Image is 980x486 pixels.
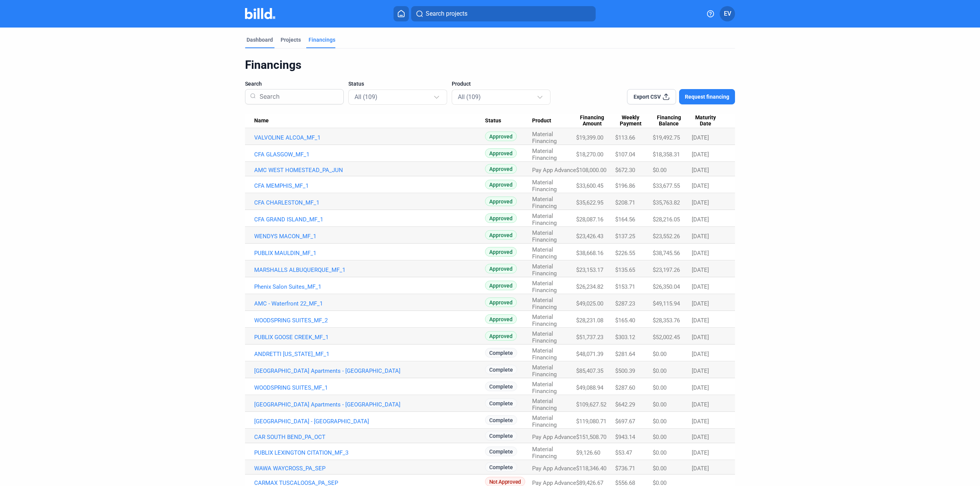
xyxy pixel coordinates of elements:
div: Name [254,117,485,124]
span: [DATE] [692,216,709,223]
span: Material Financing [532,381,557,395]
span: $287.60 [615,384,635,391]
span: $109,627.52 [576,401,606,408]
a: Phenix Salon Suites_MF_1 [254,283,485,290]
span: $943.14 [615,434,635,440]
span: $642.29 [615,401,635,408]
span: Material Financing [532,148,557,161]
span: Material Financing [532,280,557,294]
span: Pay App Advance [532,465,576,472]
a: PUBLIX GOOSE CREEK_MF_1 [254,334,485,341]
span: $28,087.16 [576,216,603,223]
span: Approved [485,132,517,141]
span: Name [254,117,269,124]
span: Complete [485,348,517,358]
span: $26,234.82 [576,283,603,290]
a: PUBLIX LEXINGTON CITATION_MF_3 [254,449,485,456]
span: Weekly Payment [615,114,646,127]
span: Material Financing [532,213,557,226]
span: $118,346.40 [576,465,606,472]
button: Request financing [679,89,735,104]
span: Approved [485,297,517,307]
span: $287.23 [615,300,635,307]
span: $108,000.00 [576,167,606,174]
span: $196.86 [615,182,635,189]
span: [DATE] [692,250,709,257]
span: $226.55 [615,250,635,257]
div: Financings [245,58,735,72]
span: [DATE] [692,351,709,358]
span: Financing Balance [653,114,685,127]
a: AMC WEST HOMESTEAD_PA_JUN [254,167,485,174]
span: [DATE] [692,151,709,158]
span: $33,677.55 [653,182,680,189]
span: Complete [485,447,517,456]
span: [DATE] [692,199,709,206]
span: Approved [485,148,517,158]
span: $49,025.00 [576,300,603,307]
span: Approved [485,230,517,240]
span: Approved [485,213,517,223]
span: $26,350.04 [653,283,680,290]
span: $9,126.60 [576,449,600,456]
span: [DATE] [692,283,709,290]
span: $23,552.26 [653,233,680,240]
span: Material Financing [532,330,557,344]
span: $303.12 [615,334,635,341]
div: Financings [309,36,335,44]
span: $0.00 [653,167,666,174]
button: EV [720,6,735,21]
span: $33,600.45 [576,182,603,189]
span: Approved [485,180,517,189]
span: $208.71 [615,199,635,206]
span: $23,426.43 [576,233,603,240]
span: $113.66 [615,134,635,141]
span: Material Financing [532,398,557,411]
span: $23,197.26 [653,267,680,273]
span: [DATE] [692,134,709,141]
a: [GEOGRAPHIC_DATA] Apartments - [GEOGRAPHIC_DATA] [254,367,485,374]
span: Status [348,80,364,88]
span: [DATE] [692,167,709,174]
span: $51,737.23 [576,334,603,341]
span: [DATE] [692,449,709,456]
span: Product [452,80,471,88]
span: $18,358.31 [653,151,680,158]
span: $53.47 [615,449,632,456]
span: [DATE] [692,182,709,189]
span: $164.56 [615,216,635,223]
span: $35,763.82 [653,199,680,206]
a: [GEOGRAPHIC_DATA] - [GEOGRAPHIC_DATA] [254,418,485,425]
span: Material Financing [532,131,557,145]
span: $38,668.16 [576,250,603,257]
span: [DATE] [692,465,709,472]
span: Material Financing [532,179,557,193]
span: [DATE] [692,418,709,425]
span: Approved [485,331,517,341]
span: $28,231.08 [576,317,603,324]
span: Approved [485,314,517,324]
span: Material Financing [532,196,557,210]
div: Status [485,117,532,124]
span: Approved [485,164,517,174]
span: Complete [485,398,517,408]
a: MARSHALLS ALBUQUERQUE_MF_1 [254,267,485,273]
span: $28,216.05 [653,216,680,223]
span: $0.00 [653,465,666,472]
mat-select-trigger: All (109) [354,93,377,101]
a: [GEOGRAPHIC_DATA] Apartments - [GEOGRAPHIC_DATA] [254,401,485,408]
span: $151,508.70 [576,434,606,440]
span: $0.00 [653,418,666,425]
span: $52,002.45 [653,334,680,341]
span: Complete [485,431,517,440]
span: $672.30 [615,167,635,174]
a: WOODSPRING SUITES_MF_1 [254,384,485,391]
a: VALVOLINE ALCOA_MF_1 [254,134,485,141]
span: Search [245,80,262,88]
div: Maturity Date [692,114,726,127]
div: Product [532,117,576,124]
span: $135.65 [615,267,635,273]
div: Dashboard [247,36,273,44]
span: $500.39 [615,367,635,374]
span: [DATE] [692,334,709,341]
